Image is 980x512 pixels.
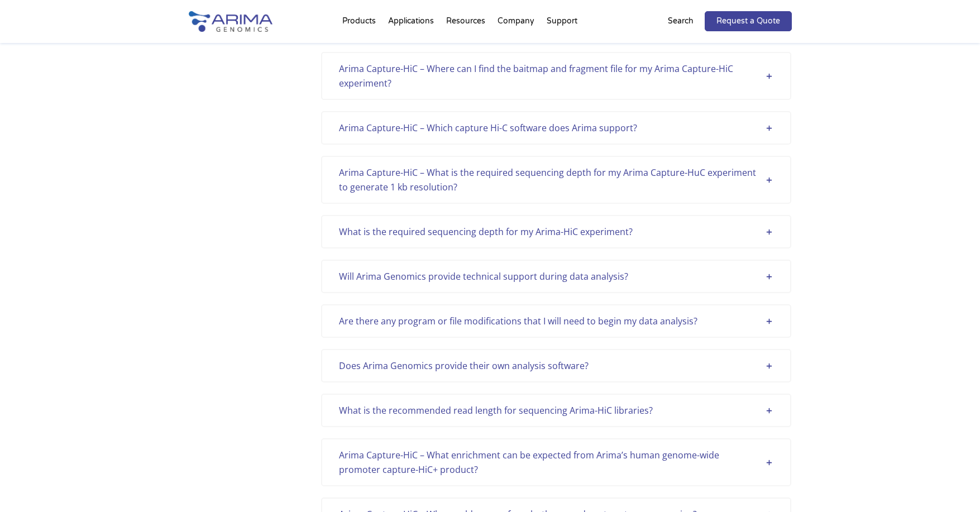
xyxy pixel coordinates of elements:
img: Arima-Genomics-logo [189,11,273,32]
a: Request a Quote [705,11,792,31]
div: What is the required sequencing depth for my Arima-HiC experiment? [339,224,773,239]
div: What is the recommended read length for sequencing Arima-HiC libraries? [339,403,773,418]
div: Arima Capture-HiC – What is the required sequencing depth for my Arima Capture-HuC experiment to ... [339,165,773,194]
div: Arima Capture-HiC – Which capture Hi-C software does Arima support? [339,121,773,135]
div: Arima Capture-HiC – Where can I find the baitmap and fragment file for my Arima Capture-HiC exper... [339,61,773,90]
div: Are there any program or file modifications that I will need to begin my data analysis? [339,314,773,328]
p: Search [668,14,694,28]
div: Arima Capture-HiC – What enrichment can be expected from Arima’s human genome-wide promoter captu... [339,448,773,477]
div: Does Arima Genomics provide their own analysis software? [339,358,773,373]
div: Will Arima Genomics provide technical support during data analysis? [339,269,773,284]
